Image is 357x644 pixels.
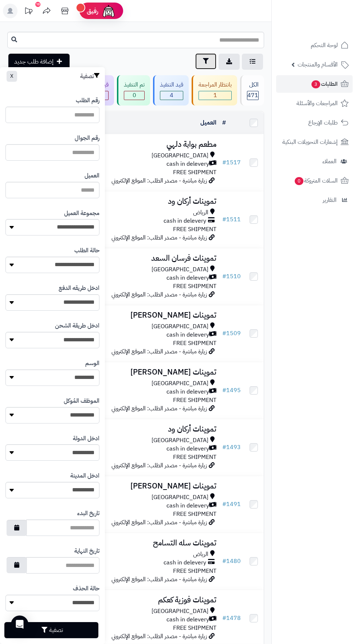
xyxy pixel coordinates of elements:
span: FREE SHIPMENT [173,453,216,461]
a: العميل [200,118,216,127]
div: 10 [35,2,40,7]
span: زيارة مباشرة - مصدر الطلب: الموقع الإلكتروني [111,404,207,413]
a: #1510 [222,272,241,281]
span: 471 [247,91,258,100]
span: 1 [199,91,231,100]
span: الطلبات [311,79,338,89]
span: زيارة مباشرة - مصدر الطلب: الموقع الإلكتروني [111,461,207,470]
span: # [222,614,226,622]
h3: تصفية [80,73,99,80]
a: تم التنفيذ 0 [115,75,152,106]
span: X [10,72,13,80]
span: العملاء [322,156,337,166]
span: FREE SHIPMENT [173,624,216,632]
span: FREE SHIPMENT [173,282,216,291]
div: تم التنفيذ [124,81,145,89]
label: رقم الطلب [76,96,99,105]
span: [GEOGRAPHIC_DATA] [152,379,208,388]
span: [GEOGRAPHIC_DATA] [152,152,208,160]
a: إضافة طلب جديد [8,54,70,70]
label: العميل [85,172,99,180]
label: ادخل الدولة [73,434,99,443]
a: # [222,118,226,127]
span: 3 [311,80,320,88]
a: #1478 [222,614,241,622]
label: ادخل المدينة [70,472,99,480]
span: cash in delevery [166,274,209,282]
span: 0 [124,91,144,100]
a: السلات المتروكة0 [276,172,353,189]
span: إشعارات التحويلات البنكية [282,137,338,147]
h3: مطعم بوابة دلهي [92,140,216,149]
label: ادخل طريقه الدفع [59,284,99,292]
span: الرياض [193,550,208,559]
a: قيد التنفيذ 4 [152,75,190,106]
span: # [222,386,226,395]
span: # [222,443,226,452]
span: زيارة مباشرة - مصدر الطلب: الموقع الإلكتروني [111,575,207,584]
label: الموظف المُوكل [64,397,99,405]
span: cash in delevery [166,331,209,339]
span: FREE SHIPMENT [173,339,216,348]
span: [GEOGRAPHIC_DATA] [152,322,208,331]
span: طلبات الإرجاع [308,118,338,128]
span: # [222,272,226,281]
label: تاريخ البدء [77,509,99,518]
span: التقارير [323,195,337,205]
span: [GEOGRAPHIC_DATA] [152,607,208,616]
span: زيارة مباشرة - مصدر الطلب: الموقع الإلكتروني [111,347,207,356]
span: FREE SHIPMENT [173,225,216,234]
a: بانتظار المراجعة 1 [190,75,239,106]
div: قيد التنفيذ [160,81,183,89]
span: cash in delevery [166,445,209,453]
a: إشعارات التحويلات البنكية [276,133,353,151]
span: زيارة مباشرة - مصدر الطلب: الموقع الإلكتروني [111,176,207,185]
span: المراجعات والأسئلة [297,98,338,108]
button: X [7,71,17,82]
h3: تموينات [PERSON_NAME] [92,311,216,319]
span: زيارة مباشرة - مصدر الطلب: الموقع الإلكتروني [111,518,207,527]
label: حالة الحذف [73,584,99,593]
span: لوحة التحكم [311,40,338,50]
span: [GEOGRAPHIC_DATA] [152,436,208,445]
button: تصفية [4,622,98,638]
h3: تموينات أركان ود [92,425,216,433]
label: مجموعة العميل [64,209,99,218]
span: # [222,215,226,224]
h3: تموينات [PERSON_NAME] [92,482,216,490]
span: [GEOGRAPHIC_DATA] [152,493,208,502]
a: التقارير [276,191,353,209]
span: FREE SHIPMENT [173,567,216,575]
span: 4 [160,91,183,100]
span: الأقسام والمنتجات [298,60,338,70]
label: الوسم [85,359,99,368]
h3: تموينات سله التسامح [92,539,216,547]
label: رقم الجوال [75,134,99,142]
span: cash in delevery [166,160,209,168]
span: cash in delevery [164,559,206,567]
a: #1480 [222,557,241,566]
a: #1493 [222,443,241,452]
h3: تموينات فرسان السعد [92,254,216,262]
a: طلبات الإرجاع [276,114,353,131]
h3: تموينات أركان ود [92,197,216,206]
label: تاريخ النهاية [74,547,99,555]
span: cash in delevery [166,616,209,624]
a: الطلبات3 [276,75,353,93]
a: تحديثات المنصة [19,4,38,20]
span: زيارة مباشرة - مصدر الطلب: الموقع الإلكتروني [111,632,207,641]
a: #1517 [222,158,241,167]
div: Open Intercom Messenger [11,616,28,633]
label: ادخل طريقة الشحن [55,322,99,330]
a: #1509 [222,329,241,338]
span: # [222,158,226,167]
span: # [222,500,226,509]
span: زيارة مباشرة - مصدر الطلب: الموقع الإلكتروني [111,233,207,242]
span: الرياض [193,208,208,217]
span: FREE SHIPMENT [173,510,216,518]
span: [GEOGRAPHIC_DATA] [152,265,208,274]
span: cash in delevery [164,217,206,225]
